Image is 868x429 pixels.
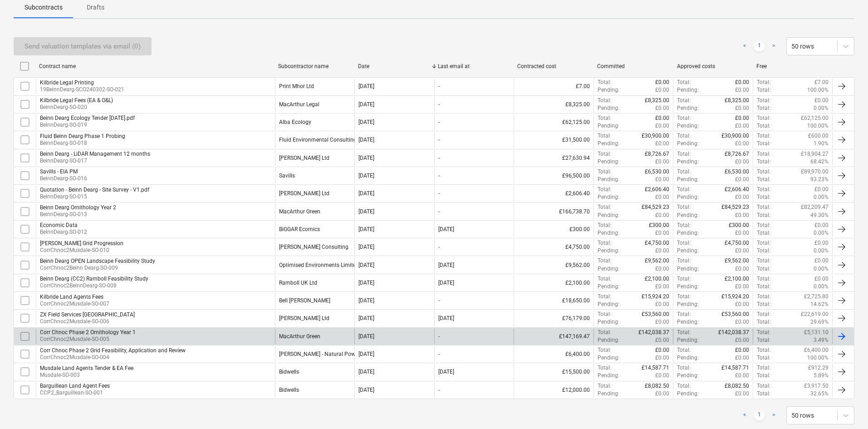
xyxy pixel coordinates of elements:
[279,173,295,179] div: Savills
[677,150,691,158] p: Total :
[514,346,593,362] div: £6,400.00
[40,240,123,247] div: [PERSON_NAME] Grid Progression
[279,244,348,250] div: Blake Clough Consulting
[810,318,829,326] p: 29.69%
[677,257,691,265] p: Total :
[598,247,619,255] p: Pending :
[438,244,440,250] div: -
[735,346,749,354] p: £0.00
[655,301,669,308] p: £0.00
[754,410,765,421] a: Page 1 is your current page
[677,203,691,211] p: Total :
[645,239,669,247] p: £4,750.00
[40,97,113,104] div: Kilbride Legal Fees (EA & O&L)
[40,168,87,175] div: Savills - EIA PM
[655,283,669,291] p: £0.00
[757,140,770,148] p: Total :
[677,229,699,237] p: Pending :
[642,293,669,301] p: £15,924.20
[514,132,593,148] div: £31,500.00
[40,222,87,228] div: Economic Data
[655,158,669,166] p: £0.00
[677,222,691,229] p: Total :
[655,229,669,237] p: £0.00
[598,265,619,273] p: Pending :
[757,222,770,229] p: Total :
[598,311,611,318] p: Total :
[598,293,611,301] p: Total :
[757,336,770,344] p: Total :
[757,132,770,140] p: Total :
[598,176,619,183] p: Pending :
[721,203,749,211] p: £84,529.23
[40,300,109,308] p: CorrChnoc2Musdale-SO-007
[677,140,699,148] p: Pending :
[757,257,770,265] p: Total :
[814,336,829,344] p: 3.49%
[757,176,770,183] p: Total :
[645,257,669,265] p: £9,562.00
[517,63,590,69] div: Contracted cost
[655,104,669,112] p: £0.00
[677,97,691,104] p: Total :
[757,150,770,158] p: Total :
[645,275,669,283] p: £2,100.00
[721,132,749,140] p: £30,900.00
[279,333,320,340] div: MacArthur Green
[438,226,454,232] div: [DATE]
[279,83,314,89] div: Print Mhor Ltd
[358,351,374,357] div: [DATE]
[438,119,440,125] div: -
[358,280,374,286] div: [DATE]
[358,155,374,161] div: [DATE]
[814,265,829,273] p: 0.00%
[40,228,87,236] p: BeinnDearg-SO-012
[438,155,440,161] div: -
[735,265,749,273] p: £0.00
[721,293,749,301] p: £15,924.20
[725,97,749,104] p: £8,325.00
[810,176,829,183] p: 93.23%
[40,157,150,165] p: BeinnDearg-SO-017
[756,63,829,69] div: Free
[677,132,691,140] p: Total :
[735,336,749,344] p: £0.00
[757,86,770,94] p: Total :
[279,101,319,108] div: MacArthur Legal
[358,137,374,143] div: [DATE]
[40,282,148,290] p: CorrChnoc2BeinnDearg-SO-008
[655,346,669,354] p: £0.00
[757,229,770,237] p: Total :
[598,186,611,193] p: Total :
[40,247,123,254] p: CorrChnoc2Musdale-SO-010
[814,186,829,193] p: £0.00
[655,265,669,273] p: £0.00
[677,283,699,291] p: Pending :
[598,97,611,104] p: Total :
[40,347,186,354] div: Corr Chnoc Phase 2 Grid Feasibility, Application and Review
[801,114,829,122] p: £62,125.00
[655,79,669,86] p: £0.00
[358,208,374,215] div: [DATE]
[757,239,770,247] p: Total :
[655,114,669,122] p: £0.00
[598,275,611,283] p: Total :
[735,193,749,201] p: £0.00
[735,176,749,183] p: £0.00
[814,79,829,86] p: £7.00
[598,104,619,112] p: Pending :
[438,83,440,89] div: -
[598,354,619,362] p: Pending :
[598,203,611,211] p: Total :
[358,63,431,69] div: Date
[40,329,136,335] div: Corr Chnoc Phase 2 Ornithology Year 1
[807,122,829,130] p: 100.00%
[814,140,829,148] p: 1.90%
[735,122,749,130] p: £0.00
[807,86,829,94] p: 100.00%
[757,97,770,104] p: Total :
[514,150,593,166] div: £27,630.94
[757,104,770,112] p: Total :
[735,86,749,94] p: £0.00
[735,212,749,219] p: £0.00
